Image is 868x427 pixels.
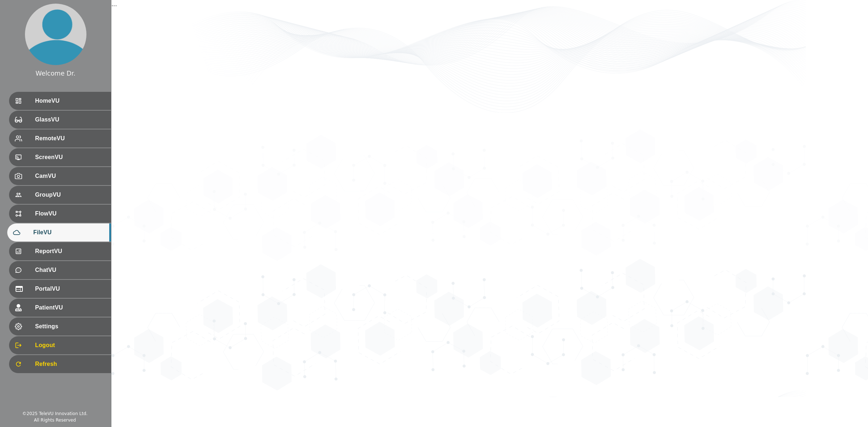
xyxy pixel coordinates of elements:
span: ChatVU [35,266,105,274]
div: GlassVU [9,111,111,129]
div: All Rights Reserved [34,417,76,423]
div: FlowVU [9,205,111,223]
span: ScreenVU [35,153,105,162]
span: PortalVU [35,285,105,293]
span: PatientVU [35,303,105,312]
div: Logout [9,336,111,354]
div: © 2025 TeleVU Innovation Ltd. [22,410,88,417]
div: Welcome Dr. [35,69,75,78]
div: ReportVU [9,242,111,260]
div: GroupVU [9,186,111,204]
span: ReportVU [35,247,105,256]
div: FileVU [7,223,111,242]
span: RemoteVU [35,134,105,143]
div: PatientVU [9,299,111,317]
div: Refresh [9,355,111,373]
span: Settings [35,322,105,331]
img: profile.png [25,4,86,65]
div: ScreenVU [9,148,111,166]
span: FlowVU [35,209,105,218]
div: PortalVU [9,280,111,298]
span: HomeVU [35,97,105,105]
span: FileVU [33,228,105,237]
span: CamVU [35,172,105,180]
span: Refresh [35,360,105,368]
div: HomeVU [9,92,111,110]
div: ChatVU [9,261,111,279]
div: CamVU [9,167,111,185]
span: GroupVU [35,191,105,199]
div: RemoteVU [9,129,111,148]
span: GlassVU [35,115,105,124]
div: Settings [9,317,111,336]
span: Logout [35,341,105,350]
